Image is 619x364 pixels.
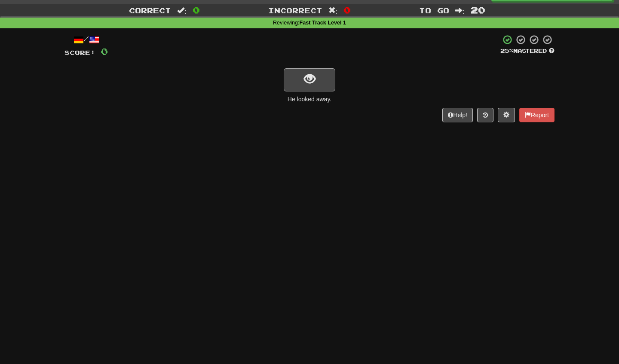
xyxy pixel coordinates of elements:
span: To go [419,6,449,15]
button: Round history (alt+y) [477,108,493,122]
span: 25 % [500,47,513,54]
span: 0 [343,5,351,15]
button: show sentence [284,68,335,91]
span: 20 [471,5,485,15]
span: Incorrect [268,6,322,15]
div: He looked away. [64,95,555,103]
strong: Fast Track Level 1 [300,20,346,26]
span: 0 [101,46,108,57]
div: Mastered [500,47,555,55]
span: : [328,7,338,14]
span: Score: [64,49,95,56]
button: Report [519,108,555,122]
span: 0 [193,5,200,15]
span: : [177,7,187,14]
span: : [455,7,465,14]
button: Help! [442,108,473,122]
span: Correct [129,6,171,15]
div: / [64,34,108,45]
